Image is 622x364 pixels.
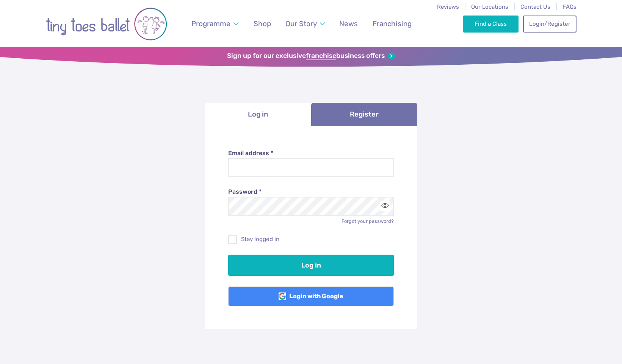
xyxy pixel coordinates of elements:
[250,15,274,33] a: Shop
[188,15,242,33] a: Programme
[336,15,362,33] a: News
[227,52,395,60] a: Sign up for our exclusivefranchisebusiness offers
[342,218,394,224] a: Forgot your password?
[369,15,415,33] a: Franchising
[228,235,394,243] label: Stay logged in
[279,292,286,300] img: Google Logo
[520,3,550,10] a: Contact Us
[282,15,328,33] a: Our Story
[471,3,508,10] a: Our Locations
[228,286,394,306] a: Login with Google
[339,19,358,28] span: News
[463,16,519,32] a: Find a Class
[563,3,577,10] a: FAQs
[311,103,417,126] a: Register
[380,201,390,211] button: Toggle password visibility
[373,19,412,28] span: Franchising
[437,3,459,10] a: Reviews
[523,16,576,32] a: Login/Register
[228,149,394,157] label: Email address *
[228,255,394,276] button: Log in
[285,19,317,28] span: Our Story
[228,188,394,196] label: Password *
[306,52,336,60] strong: franchise
[254,19,271,28] span: Shop
[191,19,230,28] span: Programme
[46,5,167,43] img: tiny toes ballet
[205,126,417,330] div: Log in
